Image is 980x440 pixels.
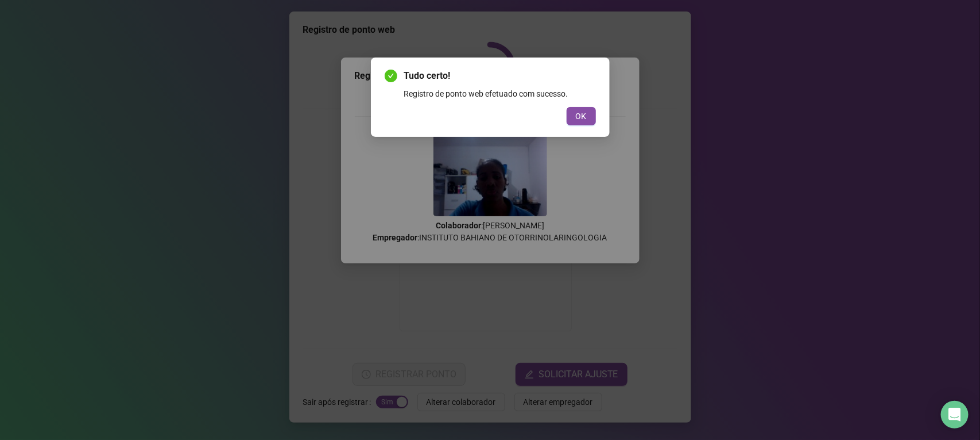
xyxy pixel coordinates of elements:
span: Tudo certo! [404,69,596,83]
span: OK [576,110,587,123]
button: OK [567,107,596,125]
span: check-circle [385,70,397,82]
div: Registro de ponto web efetuado com sucesso. [404,87,596,100]
div: Open Intercom Messenger [941,401,969,428]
